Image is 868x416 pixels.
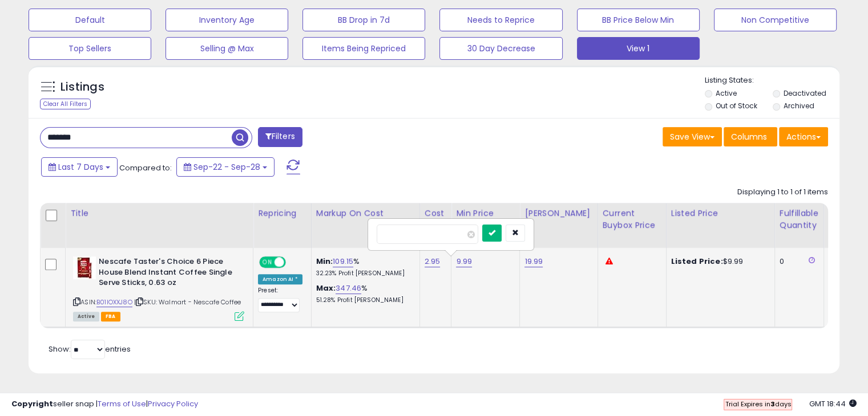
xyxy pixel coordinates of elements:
button: Filters [258,127,302,147]
button: Needs to Reprice [439,9,562,31]
span: 2025-10-6 18:44 GMT [809,398,857,409]
a: Privacy Policy [148,398,198,409]
b: Min: [316,256,333,267]
div: % [316,283,411,304]
div: Clear All Filters [40,99,91,109]
b: Listed Price: [671,256,723,267]
div: Cost [425,207,447,219]
span: Columns [731,131,767,142]
span: FBA [101,312,120,321]
span: Compared to: [119,162,172,173]
th: The percentage added to the cost of goods (COGS) that forms the calculator for Min & Max prices. [311,203,419,248]
span: Trial Expires in days [725,399,791,409]
button: 30 Day Decrease [439,37,562,60]
button: Non Competitive [714,9,837,31]
div: [PERSON_NAME] [524,207,592,219]
a: 347.46 [336,283,361,294]
label: Archived [783,101,814,111]
span: | SKU: Walmart - Nescafe Coffee [134,297,241,307]
div: Amazon AI * [258,274,302,284]
label: Out of Stock [716,101,757,111]
button: Top Sellers [29,37,151,60]
a: 9.99 [456,256,472,267]
p: Listing States: [705,75,839,86]
button: Actions [779,127,828,146]
img: 41-QVHs+9aL._SL40_.jpg [73,256,96,279]
span: OFF [284,258,302,267]
b: Max: [316,283,336,293]
button: Items Being Repriced [302,37,425,60]
div: Markup on Cost [316,207,415,219]
button: BB Drop in 7d [302,9,425,31]
div: 0 [780,256,815,267]
button: Inventory Age [165,9,288,31]
div: Min Price [456,207,515,219]
button: View 1 [577,37,700,60]
p: 51.28% Profit [PERSON_NAME] [316,296,411,304]
a: 2.95 [425,256,441,267]
b: Nescafe Taster's Choice 6 Piece House Blend Instant Coffee Single Serve Sticks, 0.63 oz [99,256,237,291]
div: Title [70,207,248,219]
div: Listed Price [671,207,770,219]
div: Preset: [258,287,302,312]
div: Current Buybox Price [603,207,661,231]
button: Save View [663,127,722,146]
a: 109.15 [333,256,353,267]
button: Default [29,9,151,31]
div: Repricing [258,207,306,219]
div: Fulfillable Quantity [780,207,819,231]
span: Last 7 Days [58,161,103,173]
a: 19.99 [524,256,543,267]
button: Columns [724,127,777,146]
b: 3 [770,399,774,409]
button: BB Price Below Min [577,9,700,31]
button: Last 7 Days [41,157,118,177]
label: Deactivated [783,88,826,98]
a: Terms of Use [98,398,146,409]
p: 32.23% Profit [PERSON_NAME] [316,270,411,278]
span: Sep-22 - Sep-28 [193,161,260,173]
div: seller snap | | [11,399,198,410]
label: Active [716,88,737,98]
strong: Copyright [11,398,53,409]
div: $9.99 [671,256,766,267]
div: % [316,256,411,278]
div: Displaying 1 to 1 of 1 items [737,187,828,198]
h5: Listings [60,79,104,95]
span: Show: entries [49,344,131,354]
span: ON [260,258,274,267]
button: Sep-22 - Sep-28 [176,157,274,177]
button: Selling @ Max [165,37,288,60]
span: All listings currently available for purchase on Amazon [73,312,99,321]
a: B01IOXXJ8O [96,297,132,307]
div: ASIN: [73,256,244,320]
